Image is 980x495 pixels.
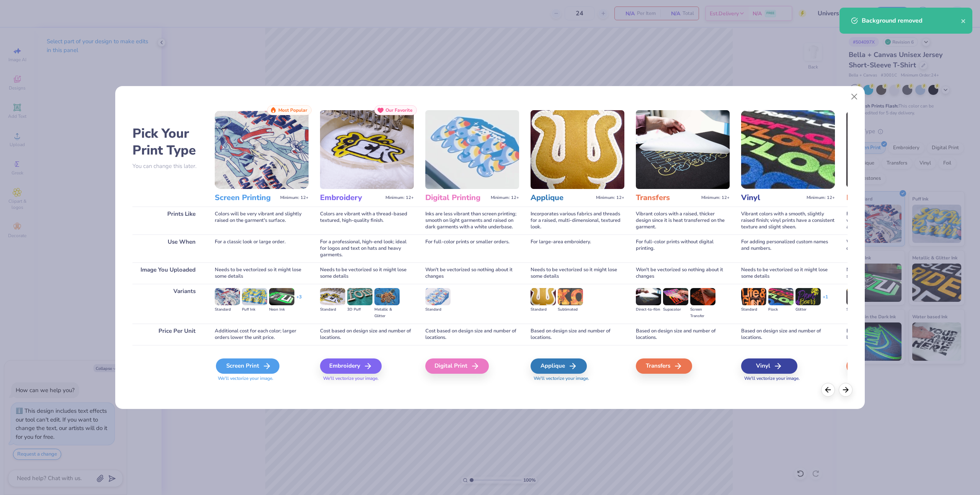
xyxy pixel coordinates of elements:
span: Our Favorite [385,107,413,113]
div: Neon Ink [269,306,294,313]
div: Based on design size and number of locations. [741,324,835,345]
img: Standard [531,288,556,305]
img: Neon Ink [269,288,294,305]
img: Supacolor [663,288,688,305]
button: close [961,16,966,25]
img: Standard [215,288,240,305]
div: Needs to be vectorized so it might lose some details [320,262,414,284]
img: Screen Printing [215,110,309,189]
div: Applique [531,358,587,374]
img: Flock [768,288,794,305]
div: + 3 [296,294,302,307]
div: 3D Puff [347,306,372,313]
div: Standard [531,306,556,313]
div: Needs to be vectorized so it might lose some details [846,262,940,284]
img: Direct-to-film [636,288,661,305]
h3: Digital Printing [425,193,488,203]
div: Screen Print [216,358,279,374]
div: Variants [132,284,203,323]
div: Prints Like [132,207,203,234]
div: For full-color prints or smaller orders. [425,234,519,262]
div: Additional cost for each color; larger orders lower the unit price. [215,324,309,345]
img: Foil [846,110,940,189]
h3: Embroidery [320,193,382,203]
img: Standard [741,288,766,305]
div: Won't be vectorized so nothing about it changes [636,262,730,284]
div: Direct-to-film [636,306,661,313]
h3: Applique [531,193,593,203]
div: Price Per Unit [132,324,203,345]
img: 3D Puff [347,288,372,305]
span: Minimum: 12+ [491,195,519,200]
div: Supacolor [663,306,688,313]
img: Glitter [795,288,821,305]
div: Needs to be vectorized so it might lose some details [531,262,624,284]
div: Colors are vibrant with a thread-based textured, high-quality finish. [320,207,414,234]
span: Minimum: 12+ [701,195,730,200]
div: Cost based on design size and number of locations. [425,324,519,345]
div: Sublimated [558,306,583,313]
div: Digital Print [425,358,489,374]
div: Foil prints have a shiny, metallic finish with a smooth, slightly raised surface for a luxurious ... [846,207,940,234]
img: Transfers [636,110,730,189]
div: Glitter [795,306,821,313]
div: Needs to be vectorized so it might lose some details [741,262,835,284]
div: Colors will be very vibrant and slightly raised on the garment's surface. [215,207,309,234]
div: Inks are less vibrant than screen printing; smooth on light garments and raised on dark garments ... [425,207,519,234]
span: We'll vectorize your image. [846,375,940,382]
span: Minimum: 12+ [385,195,414,200]
div: For a classic look or large order. [215,234,309,262]
h2: Pick Your Print Type [132,125,203,159]
div: Foil [846,358,903,374]
div: For a professional, high-end look; ideal for logos and text on hats and heavy garments. [320,234,414,262]
img: Vinyl [741,110,835,189]
div: Flock [768,306,794,313]
h3: Screen Printing [215,193,277,203]
span: Minimum: 12+ [807,195,835,200]
span: We'll vectorize your image. [215,375,309,382]
div: Vinyl [741,358,797,374]
div: Puff Ink [242,306,267,313]
img: Embroidery [320,110,414,189]
img: Standard [846,288,872,305]
div: For full-color prints without digital printing. [636,234,730,262]
div: Vibrant colors with a raised, thicker design since it is heat transferred on the garment. [636,207,730,234]
div: Screen Transfer [690,306,715,319]
div: Based on design size and number of locations. [531,324,624,345]
div: Cost based on design size and number of locations. [320,324,414,345]
div: Needs to be vectorized so it might lose some details [215,262,309,284]
div: For large-area embroidery. [531,234,624,262]
span: We'll vectorize your image. [741,375,835,382]
img: Metallic & Glitter [374,288,400,305]
span: Minimum: 12+ [596,195,624,200]
img: Standard [320,288,345,305]
h3: Foil [846,193,909,203]
div: Embroidery [320,358,382,374]
img: Screen Transfer [690,288,715,305]
img: Puff Ink [242,288,267,305]
img: Standard [425,288,451,305]
span: We'll vectorize your image. [531,375,624,382]
span: Minimum: 12+ [280,195,309,200]
div: Background removed [862,16,961,25]
div: Based on design size and number of locations. [636,324,730,345]
div: Based on design size and number of locations. [846,324,940,345]
div: Vibrant colors with a smooth, slightly raised finish; vinyl prints have a consistent texture and ... [741,207,835,234]
img: Sublimated [558,288,583,305]
div: For adding personalized custom names and numbers. [741,234,835,262]
h3: Transfers [636,193,698,203]
p: You can change this later. [132,163,203,169]
div: Standard [741,306,766,313]
div: When you want to add a shine to the design that stands out on the garment. [846,234,940,262]
div: Transfers [636,358,692,374]
div: Won't be vectorized so nothing about it changes [425,262,519,284]
div: Metallic & Glitter [374,306,400,319]
div: Image You Uploaded [132,262,203,284]
h3: Vinyl [741,193,804,203]
span: We'll vectorize your image. [320,375,414,382]
div: + 1 [823,294,828,307]
div: Standard [320,306,345,313]
button: Close [847,90,862,104]
div: Standard [215,306,240,313]
div: Incorporates various fabrics and threads for a raised, multi-dimensional, textured look. [531,207,624,234]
